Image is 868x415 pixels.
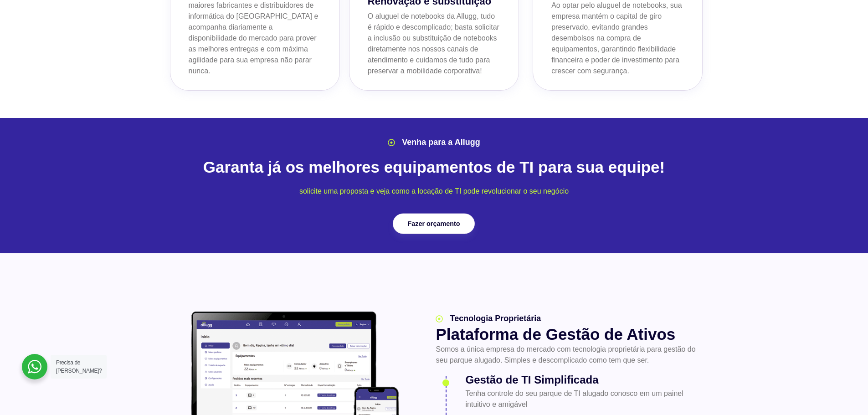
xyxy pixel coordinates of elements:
p: Tenha controle do seu parque de TI alugado conosco em um painel intuitivo e amigável [465,388,699,410]
p: Somos a única empresa do mercado com tecnologia proprietária para gestão do seu parque alugado. S... [436,344,699,366]
span: Fazer orçamento [408,220,460,227]
h2: Plataforma de Gestão de Ativos [436,325,699,344]
iframe: Chat Widget [704,298,868,415]
a: Fazer orçamento [393,214,475,234]
span: Tecnologia Proprietária [447,313,541,325]
h2: Garanta já os melhores equipamentos de TI para sua equipe! [165,158,703,177]
span: Precisa de [PERSON_NAME]? [56,359,102,374]
span: Venha para a Allugg [400,136,480,149]
p: O aluguel de notebooks da Allugg, tudo é rápido e descomplicado; basta solicitar a inclusão ou su... [368,11,500,77]
h3: Gestão de TI Simplificada [465,372,699,388]
p: solicite uma proposta e veja como a locação de TI pode revolucionar o seu negócio [165,186,703,197]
